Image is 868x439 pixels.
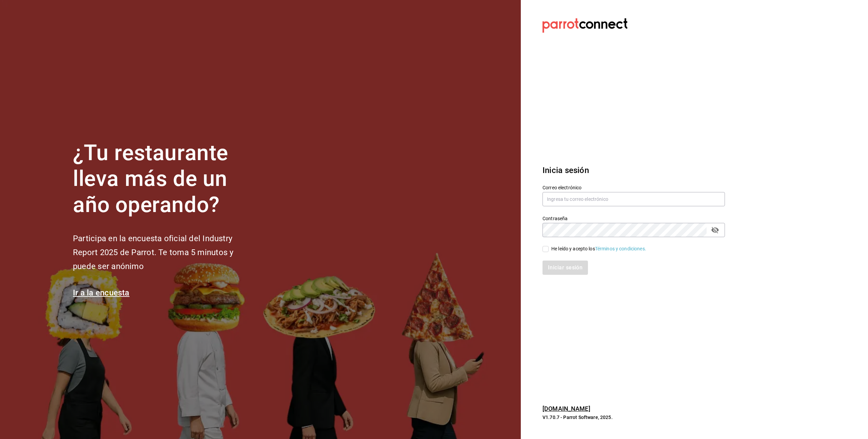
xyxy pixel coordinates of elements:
label: Contraseña [542,216,725,221]
label: Correo electrónico [542,185,725,190]
a: [DOMAIN_NAME] [542,405,590,412]
h1: ¿Tu restaurante lleva más de un año operando? [73,140,256,218]
input: Ingresa tu correo electrónico [542,192,725,206]
button: passwordField [709,224,721,236]
a: Ir a la encuesta [73,288,130,298]
a: Términos y condiciones. [595,246,646,251]
h2: Participa en la encuesta oficial del Industry Report 2025 de Parrot. Te toma 5 minutos y puede se... [73,232,256,273]
div: He leído y acepto los [551,245,646,252]
h3: Inicia sesión [542,164,725,176]
p: V1.70.7 - Parrot Software, 2025. [542,414,725,421]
